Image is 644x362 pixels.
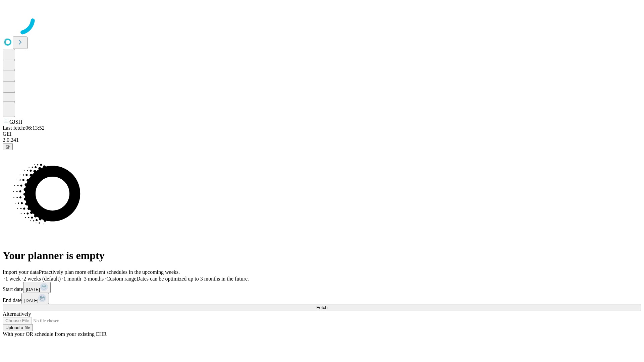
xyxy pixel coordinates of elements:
[3,304,641,311] button: Fetch
[39,269,180,275] span: Proactively plan more efficient schedules in the upcoming weeks.
[24,298,38,303] span: [DATE]
[26,287,40,292] span: [DATE]
[3,269,39,275] span: Import your data
[84,276,104,282] span: 3 months
[63,276,81,282] span: 1 month
[316,305,327,310] span: Fetch
[3,293,641,304] div: End date
[3,125,45,131] span: Last fetch: 06:13:52
[3,143,13,150] button: @
[137,276,249,282] span: Dates can be optimized up to 3 months in the future.
[3,331,107,337] span: With your OR schedule from your existing EHR
[3,249,641,262] h1: Your planner is empty
[3,131,641,137] div: GEI
[5,276,21,282] span: 1 week
[3,324,33,331] button: Upload a file
[23,282,51,293] button: [DATE]
[23,276,61,282] span: 2 weeks (default)
[106,276,136,282] span: Custom range
[3,282,641,293] div: Start date
[9,119,22,125] span: GJSH
[5,144,10,149] span: @
[3,137,641,143] div: 2.0.241
[3,311,31,317] span: Alternatively
[21,293,49,304] button: [DATE]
